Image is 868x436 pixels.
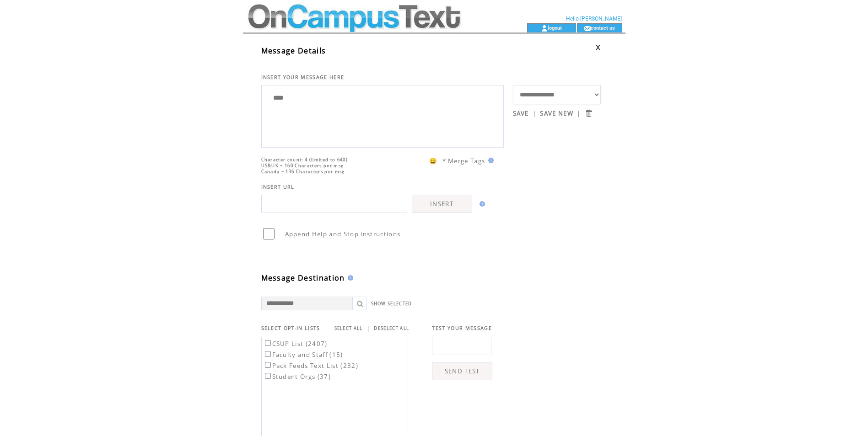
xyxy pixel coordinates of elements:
[548,25,562,31] a: logout
[432,362,492,380] a: SEND TEST
[477,201,485,207] img: help.gif
[541,25,548,32] img: account_icon.gif
[412,195,472,213] a: INSERT
[261,184,295,190] span: INSERT URL
[432,325,492,331] span: TEST YOUR MESSAGE
[265,340,271,346] input: CSUP List (2407)
[261,46,326,56] span: Message Details
[513,109,529,117] a: SAVE
[345,275,353,281] img: help.gif
[261,163,344,169] span: US&UK = 160 Characters per msg
[265,351,271,357] input: Faculty and Staff (15)
[485,158,494,163] img: help.gif
[374,325,409,331] a: DESELECT ALL
[533,109,536,117] span: |
[584,25,591,32] img: contact_us_icon.gif
[429,157,437,165] span: 😀
[263,340,328,348] label: CSUP List (2407)
[566,16,622,22] span: Hello [PERSON_NAME]
[334,325,363,331] a: SELECT ALL
[261,74,345,80] span: INSERT YOUR MESSAGE HERE
[285,230,401,238] span: Append Help and Stop instructions
[265,373,271,379] input: Student Orgs (37)
[261,325,320,331] span: SELECT OPT-IN LISTS
[263,351,343,359] label: Faculty and Staff (15)
[584,109,593,117] input: Submit
[367,324,370,332] span: |
[263,372,331,381] label: Student Orgs (37)
[540,109,573,117] a: SAVE NEW
[442,157,485,165] span: * Merge Tags
[577,109,581,117] span: |
[261,273,345,283] span: Message Destination
[371,301,412,307] a: SHOW SELECTED
[265,362,271,368] input: Pack Feeds Text List (232)
[261,169,345,175] span: Canada = 136 Characters per msg
[261,157,348,163] span: Character count: 4 (limited to 640)
[591,25,615,31] a: contact us
[263,362,359,370] label: Pack Feeds Text List (232)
